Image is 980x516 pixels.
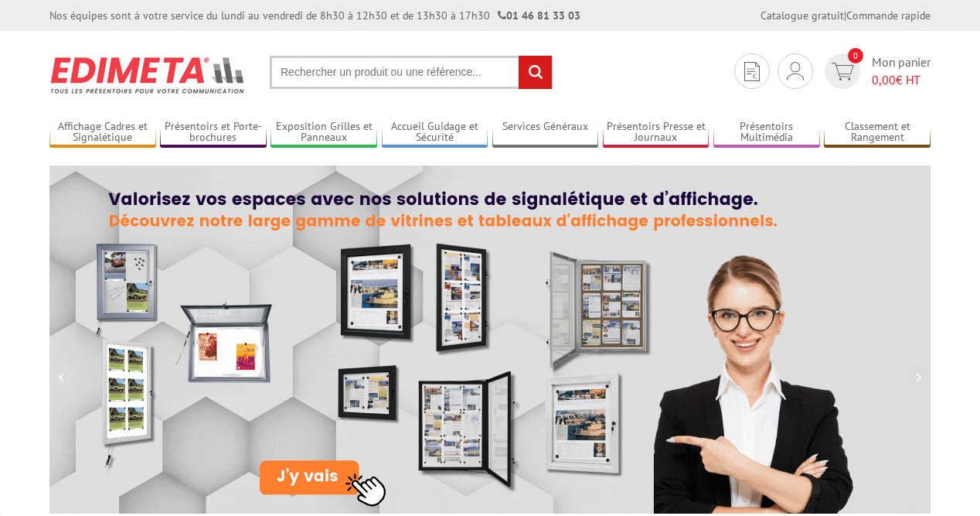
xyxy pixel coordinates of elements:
[821,53,931,89] a: devis rapide 0 Mon panier 0,00€ HT
[603,120,709,145] a: Présentoirs Presse et Journaux
[492,120,599,145] a: Services Généraux
[846,9,931,22] a: Commande rapide
[872,53,931,89] span: Mon panier
[744,62,760,81] img: devis rapide
[872,72,896,87] span: 0,00
[761,9,844,22] a: Catalogue gratuit
[49,46,247,104] img: Présentoir, panneau, stand - Edimeta - PLV, affichage, mobilier bureau, entreprise
[832,63,854,80] img: devis rapide
[49,8,580,23] div: Nos équipes sont à votre service du lundi au vendredi de 8h30 à 12h30 et de 13h30 à 17h30
[270,56,553,89] input: Rechercher un produit ou une référence...
[498,9,580,22] strong: 01 46 81 33 03
[160,120,267,145] a: Présentoirs et Porte-brochures
[49,120,156,145] a: Affichage Cadres et Signalétique
[872,71,931,89] span: € HT
[713,120,820,145] a: Présentoirs Multimédia
[761,8,931,23] div: |
[382,120,488,145] a: Accueil Guidage et Sécurité
[271,120,377,145] a: Exposition Grilles et Panneaux
[848,48,863,63] span: 0
[519,56,552,89] input: rechercher
[787,62,804,80] img: devis rapide
[824,120,931,145] a: Classement et Rangement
